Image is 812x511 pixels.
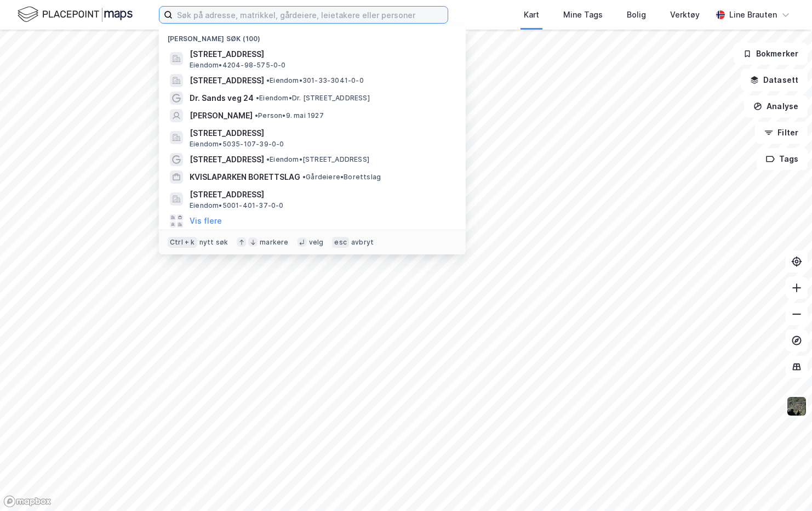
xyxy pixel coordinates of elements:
iframe: Chat Widget [757,458,812,511]
span: Dr. Sands veg 24 [190,92,254,105]
span: Eiendom • Dr. [STREET_ADDRESS] [256,94,370,103]
span: • [302,173,306,181]
div: velg [309,238,324,247]
span: [STREET_ADDRESS] [190,74,264,87]
div: Kontrollprogram for chat [757,458,812,511]
div: avbryt [351,238,374,247]
span: Eiendom • 4204-98-575-0-0 [190,61,286,70]
span: Eiendom • 5001-401-37-0-0 [190,201,284,210]
button: Bokmerker [734,43,808,65]
button: Datasett [741,69,808,91]
div: markere [260,238,288,247]
div: Mine Tags [563,8,603,21]
span: • [266,76,270,84]
span: Eiendom • 5035-107-39-0-0 [190,140,284,149]
img: logo.f888ab2527a4732fd821a326f86c7f29.svg [18,5,133,24]
span: [PERSON_NAME] [190,109,253,122]
span: Eiendom • [STREET_ADDRESS] [266,155,369,164]
div: nytt søk [199,238,228,247]
div: Bolig [627,8,646,21]
div: Kart [524,8,539,21]
span: Gårdeiere • Borettslag [302,173,381,181]
span: [STREET_ADDRESS] [190,127,453,140]
span: • [266,155,270,163]
span: • [256,94,259,102]
div: esc [332,237,349,248]
span: KVISLAPARKEN BORETTSLAG [190,171,300,184]
img: 9k= [786,396,807,417]
span: [STREET_ADDRESS] [190,188,453,201]
span: [STREET_ADDRESS] [190,153,264,166]
span: Eiendom • 301-33-3041-0-0 [266,76,364,85]
div: [PERSON_NAME] søk (100) [159,26,466,46]
button: Tags [757,148,808,170]
button: Vis flere [190,214,222,228]
button: Analyse [744,95,808,117]
div: Ctrl + k [168,237,197,248]
span: [STREET_ADDRESS] [190,48,453,61]
div: Line Brauten [729,8,777,21]
input: Søk på adresse, matrikkel, gårdeiere, leietakere eller personer [173,7,448,23]
button: Filter [755,122,808,144]
span: • [255,111,258,120]
span: Person • 9. mai 1927 [255,111,324,120]
div: Verktøy [670,8,700,21]
a: Mapbox homepage [3,495,52,508]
